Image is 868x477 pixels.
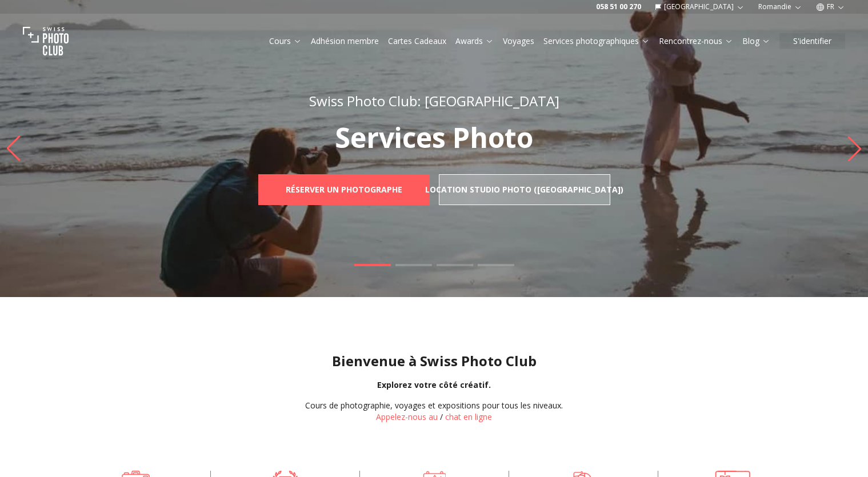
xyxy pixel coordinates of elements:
[742,35,770,47] a: Blog
[498,33,539,49] button: Voyages
[659,35,733,47] a: Rencontrez-nous
[779,33,845,49] button: S'identifier
[425,184,623,195] b: Location Studio Photo ([GEOGRAPHIC_DATA])
[503,35,534,47] a: Voyages
[306,33,383,49] button: Adhésion membre
[439,174,610,205] a: Location Studio Photo ([GEOGRAPHIC_DATA])
[539,33,654,49] button: Services photographiques
[233,124,635,151] p: Services Photo
[23,18,69,64] img: Swiss photo club
[9,352,859,370] h1: Bienvenue à Swiss Photo Club
[388,35,446,47] a: Cartes Cadeaux
[269,35,302,47] a: Cours
[311,35,379,47] a: Adhésion membre
[654,33,738,49] button: Rencontrez-nous
[258,174,430,205] a: Réserver un photographe
[305,400,563,411] div: Cours de photographie, voyages et expositions pour tous les niveaux.
[309,91,559,110] span: Swiss Photo Club: [GEOGRAPHIC_DATA]
[376,411,438,422] a: Appelez-nous au
[445,411,492,423] button: chat en ligne
[383,33,451,49] button: Cartes Cadeaux
[286,184,402,195] b: Réserver un photographe
[305,400,563,423] div: /
[451,33,498,49] button: Awards
[543,35,650,47] a: Services photographiques
[265,33,306,49] button: Cours
[738,33,775,49] button: Blog
[455,35,494,47] a: Awards
[9,379,859,391] div: Explorez votre côté créatif.
[596,2,641,11] a: 058 51 00 270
